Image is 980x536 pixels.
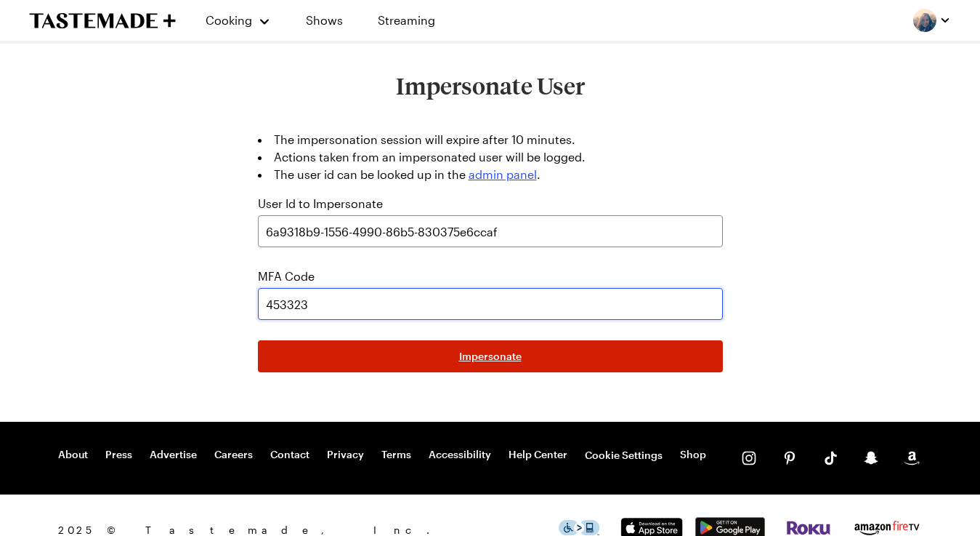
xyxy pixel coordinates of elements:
[381,448,411,463] a: Terms
[785,521,832,535] img: Roku
[58,448,706,463] nav: Footer
[258,148,723,166] li: Actions taken from an impersonated user will be logged.
[258,131,723,148] li: The impersonation session will expire after 10 minutes.
[214,448,253,463] a: Careers
[150,448,197,463] a: Advertise
[206,13,252,27] span: Cooking
[258,195,383,212] label: User Id to Impersonate
[246,73,734,99] h1: Impersonate User
[429,448,491,463] a: Accessibility
[327,448,364,463] a: Privacy
[585,448,663,463] button: Cookie Settings
[29,12,176,29] a: To Tastemade Home Page
[258,268,315,285] label: MFA Code
[913,9,951,32] button: Profile picture
[270,448,309,463] a: Contact
[559,520,599,535] img: This icon serves as a link to download the Level Access assistive technology app for individuals ...
[459,349,522,364] span: Impersonate
[258,166,723,183] li: The user id can be looked up in the .
[258,340,723,372] button: Impersonate
[509,448,567,463] a: Help Center
[105,448,132,463] a: Press
[680,448,706,463] a: Shop
[58,448,88,463] a: About
[469,167,537,181] a: admin panel
[913,9,936,32] img: Profile picture
[205,3,271,38] button: Cooking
